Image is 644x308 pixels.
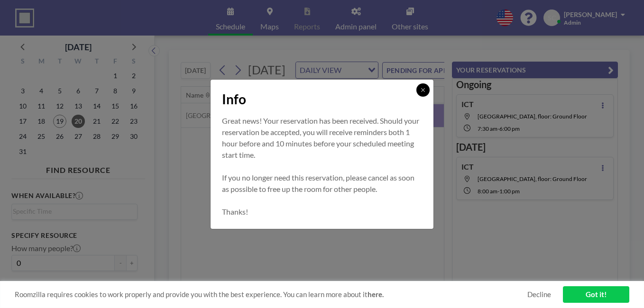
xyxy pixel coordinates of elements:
[563,286,629,303] a: Got it!
[527,290,551,299] a: Decline
[222,91,246,108] span: Info
[222,172,422,195] p: If you no longer need this reservation, please cancel as soon as possible to free up the room for...
[368,290,384,299] a: here.
[15,290,527,299] span: Roomzilla requires cookies to work properly and provide you with the best experience. You can lea...
[222,206,422,217] p: Thanks!
[222,115,422,161] p: Great news! Your reservation has been received. Should your reservation be accepted, you will rec...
